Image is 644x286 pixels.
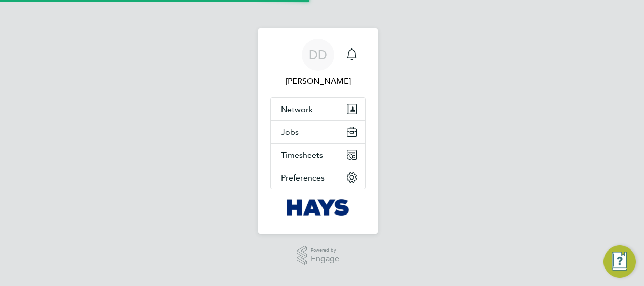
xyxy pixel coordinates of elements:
span: Network [281,104,313,114]
span: Powered by [311,246,339,255]
span: Timesheets [281,150,323,160]
nav: Main navigation [258,28,378,234]
span: Daniel Docherty [270,75,366,87]
span: DD [309,48,327,61]
span: Jobs [281,127,299,137]
img: hays-logo-retina.png [287,199,350,216]
a: Powered byEngage [297,246,340,265]
button: Engage Resource Center [603,245,636,278]
button: Timesheets [271,144,365,166]
a: Go to home page [270,199,366,216]
button: Network [271,98,365,120]
span: Preferences [281,173,325,183]
span: Engage [311,255,339,263]
a: DD[PERSON_NAME] [270,39,366,87]
button: Jobs [271,121,365,143]
button: Preferences [271,166,365,189]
